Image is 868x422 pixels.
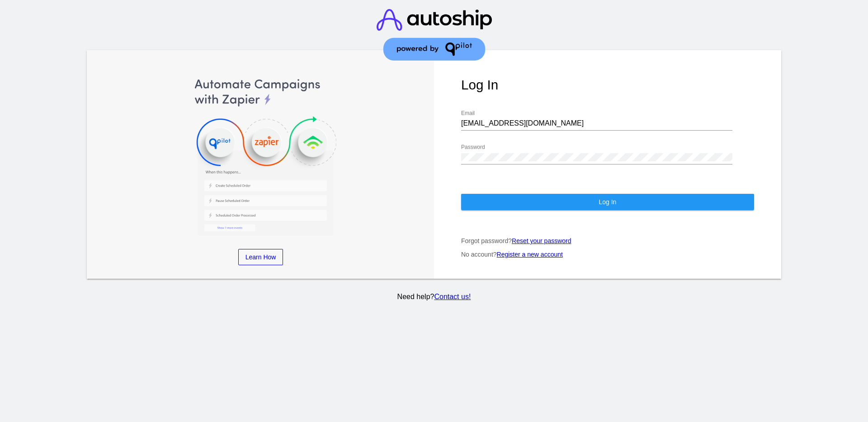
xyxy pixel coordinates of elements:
input: Email [461,119,732,127]
p: Need help? [85,293,783,301]
a: Contact us! [434,293,471,300]
button: Log In [461,194,754,210]
span: Log In [599,198,616,206]
a: Register a new account [497,251,563,258]
img: Automate Campaigns with Zapier, QPilot and Klaviyo [114,77,407,235]
a: Learn How [238,249,283,265]
p: Forgot password? [461,237,754,244]
p: No account? [461,251,754,258]
a: Reset your password [512,237,571,244]
h1: Log In [461,77,754,93]
span: Learn How [245,253,276,261]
